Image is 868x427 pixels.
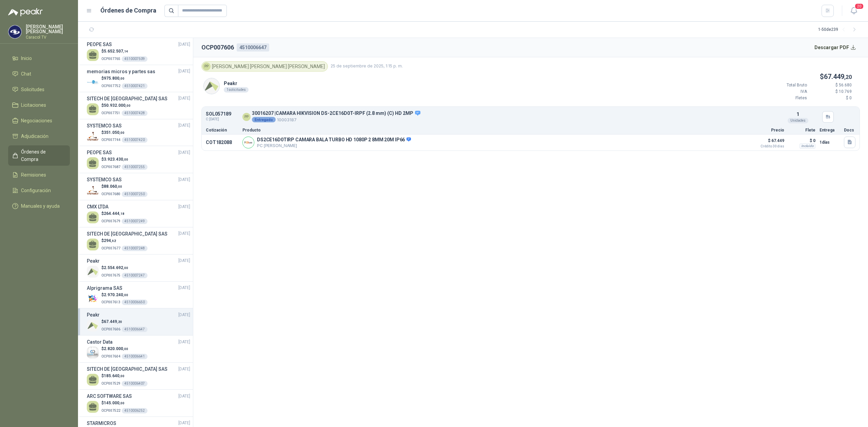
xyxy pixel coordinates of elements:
[101,210,147,217] p: $
[123,293,128,297] span: ,00
[206,117,231,122] span: C: [DATE]
[21,117,52,124] span: Negociaciones
[788,137,815,145] p: $ 0
[8,8,43,16] img: Logo peakr
[101,192,120,196] span: OCP007680
[101,327,120,331] span: OCP007606
[8,130,70,143] a: Adjudicación
[750,137,784,148] p: $ 67.449
[104,265,128,270] span: 2.554.692
[87,122,122,129] h3: SYSTEMCO SAS
[122,83,147,89] div: 4510007421
[101,84,120,88] span: OCP007752
[87,68,155,75] h3: memorias micros y partes sas
[104,238,116,243] span: 294
[87,347,99,359] img: Company Logo
[8,25,21,38] img: Company Logo
[178,149,190,156] span: [DATE]
[122,273,147,278] div: 4510007247
[87,293,99,305] img: Company Logo
[87,311,190,332] a: Peakr[DATE] Company Logo$67.449,20OCP0076064510006647
[8,184,70,197] a: Configuración
[123,49,128,53] span: ,14
[87,230,190,251] a: SITECH DE [GEOGRAPHIC_DATA] SAS[DATE] $294,62OCP0076774510007248
[87,95,167,102] h3: SITECH DE [GEOGRAPHIC_DATA] SAS
[104,373,124,378] span: 185.640
[21,86,44,93] span: Solicitudes
[8,145,70,166] a: Órdenes de Compra
[101,102,147,109] p: $
[87,203,108,210] h3: CMX LTDA
[21,70,31,78] span: Chat
[87,176,190,197] a: SYSTEMCO SAS[DATE] Company Logo$88.060,00OCP0076804510007250
[242,113,251,121] div: PP
[104,292,128,297] span: 2.970.240
[87,176,122,183] h3: SYSTEMCO SAS
[101,346,147,352] p: $
[252,110,421,116] p: 30016207 | CAMARA HIKVISION DS-2CE16D0T-IRPF (2.8 mm) (C) HD 2MP
[178,95,190,102] span: [DATE]
[257,137,411,143] p: DS2CE16D0TIRP CAMARA BALA TURBO HD 1080P 2 8MM 20M IP66
[100,6,156,15] h1: Órdenes de Compra
[766,72,852,82] p: $
[101,111,120,115] span: OCP007751
[104,319,122,324] span: 67.449
[104,211,124,216] span: 264.444
[101,138,120,142] span: OCP007744
[178,312,190,318] span: [DATE]
[122,219,147,224] div: 4510007249
[122,327,147,332] div: 4510006647
[123,266,128,270] span: ,00
[8,67,70,80] a: Chat
[26,35,70,39] p: Caracol TV
[178,68,190,75] span: [DATE]
[104,49,128,54] span: 5.652.507
[117,185,122,188] span: ,00
[8,99,70,111] a: Licitaciones
[101,48,147,55] p: $
[243,137,254,148] img: Company Logo
[101,246,120,250] span: OCP007677
[104,130,124,135] span: 351.050
[104,157,128,162] span: 3.923.430
[87,284,122,292] h3: Alprigrama SAS
[820,138,840,146] p: 1 días
[21,133,48,140] span: Adjudicación
[811,41,860,54] button: Descargar PDF
[104,346,128,351] span: 2.820.000
[122,381,147,386] div: 4510006407
[178,339,190,345] span: [DATE]
[331,63,403,69] span: 25 de septiembre de 2025, 1:15 p. m.
[178,420,190,426] span: [DATE]
[87,149,112,156] h3: PEOPE SAS
[178,41,190,48] span: [DATE]
[111,239,116,243] span: ,62
[87,230,167,238] h3: SITECH DE [GEOGRAPHIC_DATA] SAS
[178,230,190,237] span: [DATE]
[125,104,131,107] span: ,00
[800,143,815,149] div: Incluido
[87,420,116,427] h3: STARMICROS
[87,365,190,387] a: SITECH DE [GEOGRAPHIC_DATA] SAS[DATE] $185.640,00OCP0075294510006407
[119,131,124,135] span: ,00
[119,401,124,405] span: ,00
[811,95,852,101] p: $ 0
[818,24,860,35] div: 1 - 50 de 239
[87,203,190,224] a: CMX LTDA[DATE] $264.444,18OCP0076794510007249
[122,191,147,197] div: 4510007250
[101,219,120,223] span: OCP007679
[122,300,147,305] div: 4510006650
[87,266,99,278] img: Company Logo
[104,184,122,189] span: 88.060
[224,87,249,93] div: 1 solicitudes
[101,183,147,190] p: $
[206,140,238,145] p: COT182088
[178,258,190,264] span: [DATE]
[178,204,190,210] span: [DATE]
[788,128,815,132] p: Flete
[87,284,190,306] a: Alprigrama SAS[DATE] Company Logo$2.970.240,00OCP0076134510006650
[101,300,120,304] span: OCP007613
[119,374,124,378] span: ,00
[8,200,70,212] a: Manuales y ayuda
[101,238,147,244] p: $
